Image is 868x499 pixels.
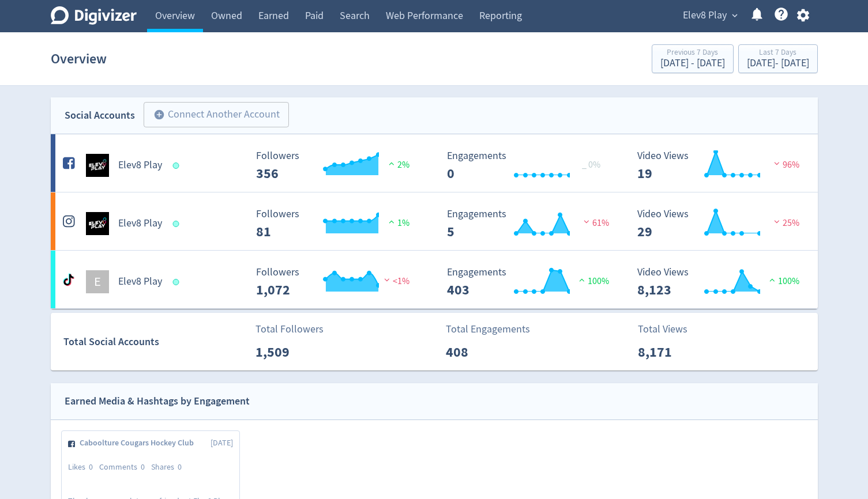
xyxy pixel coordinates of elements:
[766,275,778,284] img: positive-performance.svg
[51,192,818,250] a: Elev8 Play undefinedElev8 Play Followers --- Followers 81 1% Engagements 5 Engagements 5 61% Vide...
[153,109,165,120] span: add_circle
[446,322,530,337] p: Total Engagements
[771,217,799,229] span: 25%
[99,462,151,473] div: Comments
[446,342,512,362] p: 408
[638,342,704,362] p: 8,171
[386,159,409,171] span: 2%
[172,279,182,285] span: Data last synced: 23 Sep 2025, 7:02pm (AEST)
[660,58,725,69] div: [DATE] - [DATE]
[441,267,614,297] svg: Engagements 403
[86,212,109,235] img: Elev8 Play undefined
[632,267,805,297] svg: Video Views 8,123
[576,275,609,287] span: 100%
[118,275,162,289] h5: Elev8 Play
[135,104,289,127] a: Connect Another Account
[652,44,734,73] button: Previous 7 Days[DATE] - [DATE]
[730,10,740,21] span: expand_more
[51,134,818,192] a: Elev8 Play undefinedElev8 Play Followers --- Followers 356 2% Engagements 0 Engagements 0 _ 0% Vi...
[151,462,188,473] div: Shares
[172,221,182,227] span: Data last synced: 24 Sep 2025, 4:01am (AEST)
[255,342,322,362] p: 1,509
[582,159,600,171] span: _ 0%
[660,48,725,58] div: Previous 7 Days
[118,217,162,230] h5: Elev8 Play
[250,209,423,239] svg: Followers ---
[441,209,614,239] svg: Engagements 5
[172,162,182,169] span: Data last synced: 24 Sep 2025, 3:02am (AEST)
[771,217,783,226] img: negative-performance.svg
[63,334,247,350] div: Total Social Accounts
[679,6,741,25] button: Elev8 Play
[771,159,783,168] img: negative-performance.svg
[68,462,99,473] div: Likes
[144,102,289,127] button: Connect Another Account
[141,462,145,472] span: 0
[65,393,250,410] div: Earned Media & Hashtags by Engagement
[683,6,727,25] span: Elev8 Play
[86,154,109,177] img: Elev8 Play undefined
[386,217,409,229] span: 1%
[738,44,818,73] button: Last 7 Days[DATE]- [DATE]
[576,275,588,284] img: positive-performance.svg
[441,150,614,181] svg: Engagements 0
[632,150,805,181] svg: Video Views 19
[381,275,409,287] span: <1%
[51,40,107,77] h1: Overview
[89,462,93,472] span: 0
[766,275,799,287] span: 100%
[178,462,182,472] span: 0
[250,150,423,181] svg: Followers ---
[386,159,397,168] img: positive-performance.svg
[86,270,109,293] div: E
[386,217,397,226] img: positive-performance.svg
[118,158,162,172] h5: Elev8 Play
[65,107,135,124] div: Social Accounts
[771,159,799,171] span: 96%
[747,48,809,58] div: Last 7 Days
[581,217,592,226] img: negative-performance.svg
[632,209,805,239] svg: Video Views 29
[255,322,324,337] p: Total Followers
[638,322,704,337] p: Total Views
[211,437,233,449] span: [DATE]
[581,217,609,229] span: 61%
[250,267,423,297] svg: Followers ---
[381,275,393,284] img: negative-performance.svg
[80,437,200,449] span: Caboolture Cougars Hockey Club
[51,251,818,308] a: EElev8 Play Followers --- Followers 1,072 <1% Engagements 403 Engagements 403 100% Video Views 8,...
[747,58,809,69] div: [DATE] - [DATE]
